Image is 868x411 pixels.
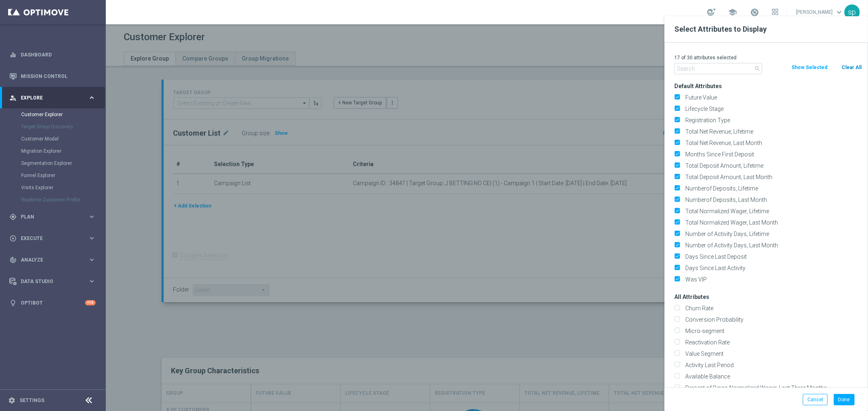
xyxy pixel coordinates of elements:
div: Execute [9,235,88,242]
label: Number of Activity Days, Lifetime [682,230,862,238]
button: Show Selected [791,63,828,72]
button: Clear All [841,63,862,72]
div: Migration Explorer [21,145,105,157]
a: [PERSON_NAME]keyboard_arrow_down [795,6,844,18]
a: Funnel Explorer [21,172,85,179]
i: play_circle_outline [9,235,17,242]
i: search [754,65,761,72]
div: Segmentation Explorer [21,157,105,169]
a: Migration Explorer [21,148,85,154]
h2: Select Attributes to Display [674,24,858,34]
button: track_changes Analyze keyboard_arrow_right [9,257,96,263]
label: Days Since Last Activity [682,264,862,272]
span: school [728,8,737,17]
button: Data Studio keyboard_arrow_right [9,278,96,285]
i: gps_fixed [9,213,17,221]
label: Reactivation Rate [682,339,862,346]
label: Total Net Revenue, Last Month [682,139,862,147]
i: track_changes [9,256,17,264]
button: Mission Control [9,73,96,80]
label: Percent of Bingo Normalized Wager, Last Three Months [682,384,862,392]
span: Data Studio [21,279,88,284]
label: Value Segment [682,350,862,357]
h3: All Attributes [674,293,862,301]
div: Visits Explorer [21,182,105,194]
button: gps_fixed Plan keyboard_arrow_right [9,214,96,220]
div: Customer Model [21,133,105,145]
label: Activity Last Period [682,361,862,369]
span: Explore [21,95,88,100]
label: Number of Activity Days, Last Month [682,242,862,249]
div: Realtime Customer Profile [21,194,105,206]
label: Total Net Revenue, Lifetime [682,128,862,135]
span: keyboard_arrow_down [835,8,844,17]
label: Days Since Last Deposit [682,253,862,260]
h3: Default Attributes [674,82,862,90]
label: Numberof Deposits, Last Month [682,196,862,203]
a: Dashboard [21,44,96,65]
i: keyboard_arrow_right [88,213,96,221]
a: Settings [20,398,44,403]
div: Mission Control [9,65,96,87]
a: Customer Explorer [21,111,85,118]
label: Total Normalized Wager, Last Month [682,219,862,226]
i: keyboard_arrow_right [88,277,96,285]
div: +10 [85,300,96,305]
span: Execute [21,236,88,241]
label: Registration Type [682,117,862,124]
a: Customer Model [21,136,85,142]
label: Micro-segment [682,327,862,335]
label: Total Deposit Amount, Last Month [682,173,862,181]
i: keyboard_arrow_right [88,94,96,102]
button: play_circle_outline Execute keyboard_arrow_right [9,235,96,242]
div: Optibot [9,292,96,314]
a: Mission Control [21,65,96,87]
label: Total Deposit Amount, Lifetime [682,162,862,169]
div: Dashboard [9,44,96,65]
div: Analyze [9,256,88,264]
div: Target Group Discovery [21,121,105,133]
button: Done [834,394,855,405]
label: Conversion Probability [682,316,862,323]
button: person_search Explore keyboard_arrow_right [9,95,96,101]
div: Plan [9,213,88,221]
label: Future Value [682,94,862,101]
i: keyboard_arrow_right [88,234,96,242]
div: Customer Explorer [21,108,105,121]
a: Segmentation Explorer [21,160,85,167]
label: Numberof Deposits, Lifetime [682,185,862,192]
span: Analyze [21,257,88,262]
label: Total Normalized Wager, Lifetime [682,208,862,215]
div: Explore [9,94,88,102]
button: equalizer Dashboard [9,52,96,58]
button: Cancel [803,394,828,405]
label: Was VIP [682,276,862,283]
span: Plan [21,214,88,219]
a: Optibot [21,292,85,314]
button: lightbulb Optibot +10 [9,300,96,306]
input: Search [674,63,762,74]
i: settings [8,397,15,404]
i: person_search [9,94,17,102]
label: Available Balance [682,373,862,380]
label: Churn Rate [682,305,862,312]
p: 17 of 30 attributes selected [674,54,862,61]
label: Months Since First Deposit [682,151,862,158]
div: sp [844,4,860,20]
i: equalizer [9,51,17,58]
i: keyboard_arrow_right [88,256,96,264]
i: lightbulb [9,299,17,307]
div: Data Studio [9,278,88,285]
div: Funnel Explorer [21,169,105,182]
a: Visits Explorer [21,184,85,191]
label: Lifecycle Stage [682,105,862,112]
